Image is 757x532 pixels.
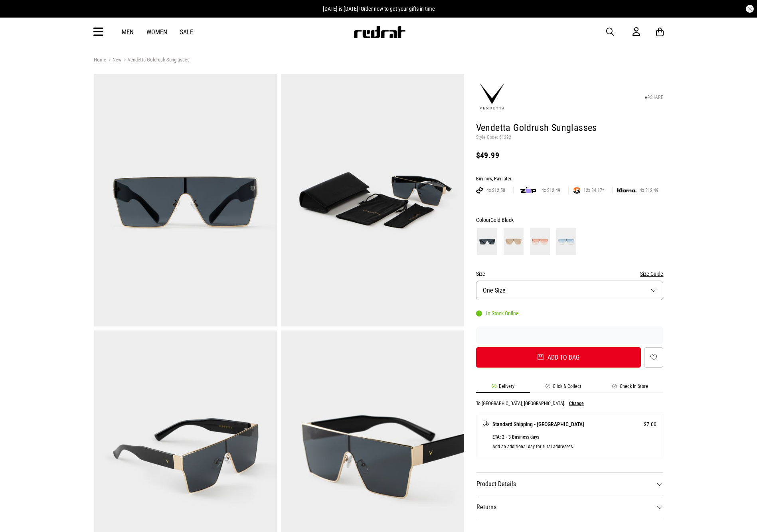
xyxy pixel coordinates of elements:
[538,187,563,194] span: 4x $12.49
[520,186,536,194] img: zip
[492,419,584,429] span: Standard Shipping - [GEOGRAPHIC_DATA]
[353,26,406,38] img: Redrat logo
[645,95,663,100] a: SHARE
[121,57,190,64] a: Vendetta Goldrush Sunglasses
[640,269,663,279] button: Size Guide
[483,187,508,194] span: 4x $12.50
[490,217,514,223] span: Gold Black
[122,28,134,36] a: Men
[476,401,564,406] p: To [GEOGRAPHIC_DATA], [GEOGRAPHIC_DATA]
[476,269,664,279] div: Size
[617,188,636,193] img: KLARNA
[476,347,641,368] button: Add to bag
[476,496,664,519] dt: Returns
[323,6,435,12] span: [DATE] is [DATE]! Order now to get your gifts in time
[94,74,277,326] img: Vendetta Goldrush Sunglasses in Black
[94,57,106,63] a: Home
[530,384,597,393] li: Click & Collect
[644,419,656,429] span: $7.00
[476,215,664,225] div: Colour
[180,28,193,36] a: Sale
[573,187,580,194] img: SPLITPAY
[281,74,464,326] img: Vendetta Goldrush Sunglasses in Black
[106,57,121,64] a: New
[530,228,550,255] img: Gold/Pink
[476,473,664,496] dt: Product Details
[597,384,664,393] li: Check in Store
[476,384,530,393] li: Delivery
[476,134,664,141] p: Style Code: 61292
[556,228,576,255] img: Gold/Blue
[476,281,664,300] button: One Size
[476,150,664,160] div: $49.99
[483,287,506,294] span: One Size
[636,187,662,194] span: 4x $12.49
[476,122,664,134] h1: Vendetta Goldrush Sunglasses
[580,187,607,194] span: 12x $4.17*
[146,28,167,36] a: Women
[476,331,664,339] iframe: Customer reviews powered by Trustpilot
[476,81,508,113] img: Vendetta
[492,432,657,451] p: ETA: 2 - 3 Business days Add an additional day for rural addresses.
[476,176,664,182] div: Buy now, Pay later.
[477,228,497,255] img: Gold Black
[504,228,524,255] img: Gold/Champagne
[569,401,584,406] button: Change
[476,310,519,316] div: In Stock Online
[476,187,483,194] img: AFTERPAY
